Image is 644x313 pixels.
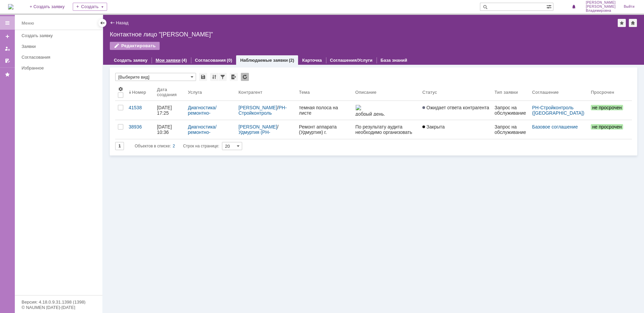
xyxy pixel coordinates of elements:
a: Согласования [19,52,101,62]
div: Экспорт списка [230,73,238,81]
span: Объектов в списке: [135,144,171,148]
a: не просрочен [588,120,626,139]
div: [DATE] 17:25 [157,105,173,116]
div: Запрос на обслуживание [494,124,526,135]
div: Фильтрация... [219,73,227,81]
div: Добавить в избранное [618,19,626,27]
div: Контрагент [238,90,262,95]
div: Статус [422,90,437,95]
div: Согласования [22,55,98,60]
div: (4) [182,58,187,63]
span: Ожидает ответа контрагента [422,105,489,110]
div: темная полоса на листе [299,105,350,116]
a: Мои согласования [2,55,13,66]
div: Создать [73,3,107,11]
span: Настройки [118,86,123,92]
div: 41538 [129,105,152,110]
i: Строк на странице: [135,142,219,150]
div: 38936 [129,124,152,130]
div: Соглашение [532,90,559,95]
a: Запрос на обслуживание [492,101,529,120]
a: Назад [116,20,128,25]
th: Тип заявки [492,84,529,101]
div: Дата создания [157,87,177,97]
span: не просрочен [591,124,623,130]
div: Заявки [22,44,98,49]
th: Статус [420,84,492,101]
span: [PERSON_NAME] [586,5,616,9]
a: 38936 [126,120,154,139]
div: Тип заявки [494,90,518,95]
a: Создать заявку [2,31,13,42]
a: Ожидает ответа контрагента [420,101,492,120]
th: Услуга [185,84,236,101]
div: / [238,105,294,116]
a: Базовое соглашение [532,124,578,130]
a: Ремонт аппарата (Удмуртия) г. [GEOGRAPHIC_DATA] [296,120,353,139]
a: База знаний [381,58,407,63]
a: Мои заявки [156,58,181,63]
div: Ремонт аппарата (Удмуртия) г. [GEOGRAPHIC_DATA] [299,124,350,135]
a: Согласования [195,58,226,63]
a: Карточка [302,58,322,63]
span: [PERSON_NAME] [586,1,616,5]
div: Обновлять список [241,73,249,81]
a: [PERSON_NAME] [238,105,277,110]
div: Сохранить вид [199,73,207,81]
a: РН-Стройконтроль ([GEOGRAPHIC_DATA]) [532,105,584,116]
div: Версия: 4.18.0.9.31.1398 (1398) [22,300,96,304]
div: (2) [289,58,294,63]
div: Сортировка... [210,73,218,81]
a: Соглашения/Услуги [330,58,373,63]
img: logo [8,4,13,9]
a: Запрос на обслуживание [492,120,529,139]
div: © NAUMEN [DATE]-[DATE] [22,305,96,310]
a: [DATE] 10:36 [154,120,185,139]
div: [DATE] 10:36 [157,124,173,135]
span: Владимировна [586,9,616,13]
th: Номер [126,84,154,101]
div: Сделать домашней страницей [629,19,637,27]
a: Диагностика/ ремонтно-восстановительные работы [188,105,232,126]
div: Создать заявку [22,33,98,38]
span: Закрыта [422,124,445,130]
div: Запрос на обслуживание [494,105,526,116]
a: Перейти на домашнюю страницу [8,4,13,9]
a: Создать заявку [114,58,148,63]
div: / [238,124,294,135]
th: Контрагент [236,84,296,101]
th: Тема [296,84,353,101]
div: Контактное лицо "[PERSON_NAME]" [110,31,637,38]
th: Дата создания [154,84,185,101]
a: РН-Стройконтроль ([GEOGRAPHIC_DATA]) [238,105,291,121]
a: темная полоса на листе [296,101,353,120]
div: Меню [22,19,34,27]
th: Соглашение [529,84,588,101]
span: Расширенный поиск [546,3,553,9]
a: Наблюдаемые заявки [240,58,288,63]
a: [PERSON_NAME] [238,124,277,130]
div: Избранное [22,65,91,70]
a: [DATE] 17:25 [154,101,185,120]
a: Создать заявку [19,30,101,41]
a: не просрочен [588,101,626,120]
div: Номер [132,90,146,95]
div: Скрыть меню [98,19,106,27]
div: 2 [173,142,175,150]
div: Описание [355,90,377,95]
a: Закрыта [420,120,492,139]
span: не просрочен [591,105,623,110]
a: Мои заявки [2,43,13,54]
a: 41538 [126,101,154,120]
a: Заявки [19,41,101,52]
div: (0) [227,58,232,63]
div: Тема [299,90,310,95]
div: Просрочен [591,90,614,95]
div: Услуга [188,90,202,95]
a: Удмуртия (РН-Стройконтроль ([GEOGRAPHIC_DATA]) [238,130,291,146]
a: Диагностика/ ремонтно-восстановительные работы [188,124,232,146]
